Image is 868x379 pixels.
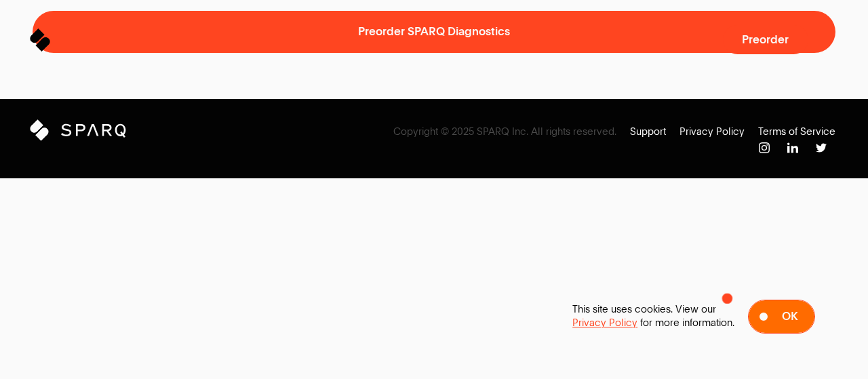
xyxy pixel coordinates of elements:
p: This site uses cookies. View our for more information. [572,302,734,330]
span: Ok [782,311,797,322]
button: Ok [748,300,815,334]
span: Preorder [742,34,789,45]
span: Copyright © 2025 SPARQ Inc. All rights reserved. [393,125,616,138]
a: Terms of Service [758,125,835,138]
img: Instagram [816,142,827,153]
img: Instagram [759,142,770,153]
a: Support [630,125,666,138]
img: Instagram [787,142,798,153]
a: Privacy Policy [679,125,745,138]
a: Privacy Policy [572,316,637,330]
button: Preorder a SPARQ Diagnostics Device [723,25,808,54]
